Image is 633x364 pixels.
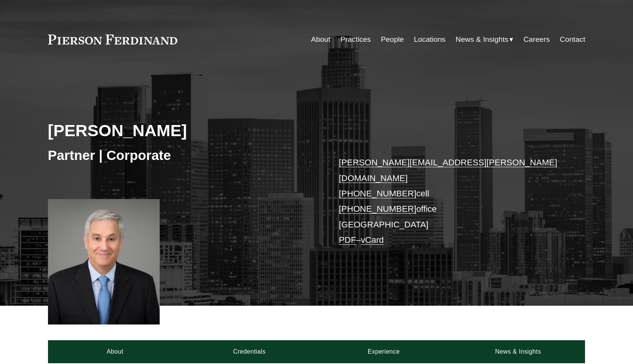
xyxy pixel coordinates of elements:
[414,32,445,47] a: Locations
[182,340,317,363] a: Credentials
[451,340,585,363] a: News & Insights
[311,32,330,47] a: About
[340,32,371,47] a: Practices
[339,189,416,198] a: [PHONE_NUMBER]
[456,33,509,46] span: News & Insights
[361,235,384,245] a: vCard
[48,147,317,164] h3: Partner | Corporate
[339,158,557,183] a: [PERSON_NAME][EMAIL_ADDRESS][PERSON_NAME][DOMAIN_NAME]
[456,32,514,47] a: folder dropdown
[560,32,585,47] a: Contact
[317,340,451,363] a: Experience
[48,340,182,363] a: About
[381,32,404,47] a: People
[339,155,563,248] p: cell office [GEOGRAPHIC_DATA] –
[339,204,416,214] a: [PHONE_NUMBER]
[339,235,356,245] a: PDF
[524,32,550,47] a: Careers
[48,120,317,140] h2: [PERSON_NAME]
